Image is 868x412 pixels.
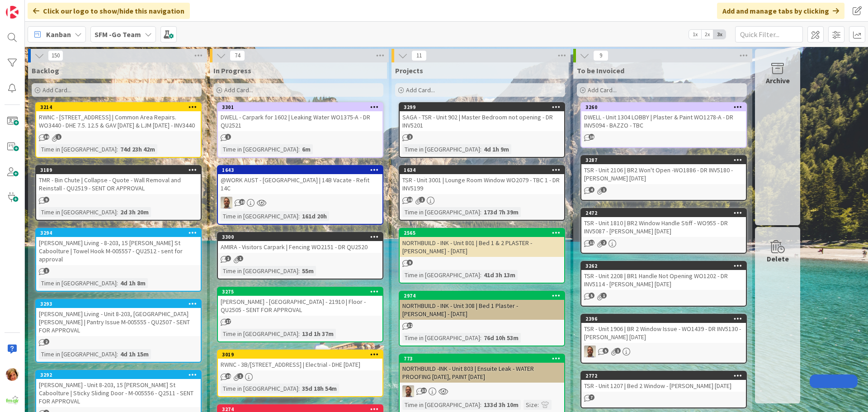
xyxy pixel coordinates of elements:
span: 5 [589,293,594,298]
div: Time in [GEOGRAPHIC_DATA] [221,144,298,154]
div: 3260 [585,104,746,110]
div: 13d 1h 37m [300,329,336,339]
span: : [117,278,118,288]
input: Quick Filter... [735,26,803,43]
span: 1x [689,30,701,39]
span: 1 [419,197,425,203]
a: 3294[PERSON_NAME] Living - 8-203, 15 [PERSON_NAME] St Caboolture | Towel Hook M-005557 - QU2512 -... [35,228,202,292]
div: 6m [300,144,313,154]
b: SFM -Go Team [94,30,141,39]
div: 3299SAGA - TSR - Unit 902 | Master Bedroom not opening - DR INV5201 [400,103,564,131]
div: 3299 [404,104,564,110]
div: 55m [300,266,316,276]
span: 2 [43,339,49,345]
span: 17 [225,318,231,324]
div: 3214RWNC - [STREET_ADDRESS] | Common Area Repairs. WO3440 - DHE 7.5. 12.5 & GAV [DATE] & LJM [DAT... [36,103,201,131]
div: 2472 [585,210,746,216]
div: SD [581,346,746,357]
span: : [298,384,300,393]
span: 1 [225,134,231,140]
div: SAGA - TSR - Unit 902 | Master Bedroom not opening - DR INV5201 [400,111,564,131]
div: 2396TSR - Unit 1906 | BR 2 Window Issue - WO1439 - DR INV5130 - [PERSON_NAME] [DATE] [581,315,746,343]
span: 5 [603,348,609,354]
div: 3293 [36,300,201,308]
div: 2472 [581,209,746,217]
div: 1634 [404,167,564,173]
span: : [480,144,481,154]
div: 3189 [40,167,201,173]
div: 3214 [40,104,201,110]
div: 2565NORTHBUILD - INK - Unit 801 | Bed 1 & 2 PLASTER - [PERSON_NAME] - [DATE] [400,229,564,257]
div: 3275[PERSON_NAME] - [GEOGRAPHIC_DATA] - 21910 | Floor - QU2505 - SENT FOR APPROVAL [218,288,382,316]
div: 161d 20h [300,211,329,221]
div: 2396 [585,316,746,322]
div: 3019RWNC - 3B/[STREET_ADDRESS] | Electrial - DHE [DATE] [218,350,382,370]
span: : [117,207,118,217]
div: [PERSON_NAME] Living - Unit 8-203, [GEOGRAPHIC_DATA][PERSON_NAME] | Pantry Issue M-005555 - QU250... [36,308,201,336]
div: Archive [766,75,790,86]
span: : [117,349,118,359]
span: Projects [395,66,423,75]
div: 2565 [400,229,564,237]
div: 3294 [36,229,201,237]
span: 18 [589,134,594,140]
div: Time in [GEOGRAPHIC_DATA] [402,333,480,343]
img: avatar [6,393,19,406]
div: 1634 [400,166,564,174]
a: 3189TMR - Bin Chute | Collapse - Quote - Wall Removal and Reinstall - QU2519 - SENT OR APPROVALTi... [35,165,202,221]
a: 2472TSR - Unit 1810 | BR2 Window Handle Stiff - WO955 - DR INV5087 - [PERSON_NAME] [DATE] [580,208,747,254]
div: DWELL - Carpark for 1602 | Leaking Water WO1375-A - DR QU2521 [218,111,382,131]
span: : [480,207,481,217]
div: TSR - Unit 2106 | BR2 Won't Open -WO1886 - DR INV5180 - [PERSON_NAME] [DATE] [581,164,746,184]
div: 2772 [585,373,746,379]
div: 3292[PERSON_NAME] - Unit 8-203, 15 [PERSON_NAME] St Caboolture | Sticky Sliding Door - M-005556 -... [36,371,201,407]
div: 41d 3h 13m [481,270,518,280]
div: Add and manage tabs by clicking [717,3,844,19]
a: 3293[PERSON_NAME] Living - Unit 8-203, [GEOGRAPHIC_DATA][PERSON_NAME] | Pantry Issue M-005555 - Q... [35,299,202,363]
span: 1 [601,293,607,298]
span: 1 [237,256,243,261]
div: TSR - Unit 1810 | BR2 Window Handle Stiff - WO955 - DR INV5087 - [PERSON_NAME] [DATE] [581,217,746,237]
span: 9 [593,50,609,61]
span: In Progress [213,66,251,75]
div: Time in [GEOGRAPHIC_DATA] [221,329,298,339]
span: 11 [411,50,427,61]
div: 4d 1h 9m [481,144,511,154]
div: TSR - Unit 3001 | Lounge Room Window WO2079 - TBC 1 - DR INV5199 [400,174,564,194]
div: Time in [GEOGRAPHIC_DATA] [402,207,480,217]
div: 4d 1h 15m [118,349,151,359]
div: 2d 3h 20m [118,207,151,217]
a: 3260DWELL - Unit 1304 LOBBY | Plaster & Paint WO1278-A - DR INV5094 - BAZZO - TBC [580,102,747,148]
div: @WORK AUST - [GEOGRAPHIC_DATA] | 14B Vacate - Refit 14C [218,174,382,194]
span: 2 [407,134,413,140]
span: 3x [713,30,726,39]
span: 1 [237,373,243,379]
span: 38 [407,197,413,203]
div: 773 [400,355,564,363]
div: 3301 [218,103,382,111]
div: 2974 [404,293,564,299]
div: Time in [GEOGRAPHIC_DATA] [221,384,298,393]
a: 2565NORTHBUILD - INK - Unit 801 | Bed 1 & 2 PLASTER - [PERSON_NAME] - [DATE]Time in [GEOGRAPHIC_D... [399,228,565,284]
div: 773 [404,355,564,362]
div: 3287 [585,157,746,163]
div: 3287 [581,156,746,164]
div: RWNC - [STREET_ADDRESS] | Common Area Repairs. WO3440 - DHE 7.5. 12.5 & GAV [DATE] & LJM [DATE] -... [36,111,201,131]
div: 3275 [218,288,382,296]
div: Time in [GEOGRAPHIC_DATA] [221,211,298,221]
span: Add Card... [406,86,435,94]
span: 150 [48,50,63,61]
div: Size [524,400,538,410]
span: : [480,400,481,410]
div: 3301DWELL - Carpark for 1602 | Leaking Water WO1375-A - DR QU2521 [218,103,382,131]
div: 2772 [581,372,746,380]
div: 3294[PERSON_NAME] Living - 8-203, 15 [PERSON_NAME] St Caboolture | Towel Hook M-005557 - QU2512 -... [36,229,201,265]
span: 30 [43,134,49,140]
span: 2 [601,240,607,246]
a: 3299SAGA - TSR - Unit 902 | Master Bedroom not opening - DR INV5201Time in [GEOGRAPHIC_DATA]:4d 1... [399,102,565,158]
div: 3293 [40,301,201,307]
div: 3262 [585,263,746,269]
div: Delete [767,253,789,264]
a: 2974NORTHBUILD - INK - Unit 308 | Bed 1 Plaster - [PERSON_NAME] - [DATE]Time in [GEOGRAPHIC_DATA]... [399,291,565,346]
div: 3301 [222,104,382,110]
